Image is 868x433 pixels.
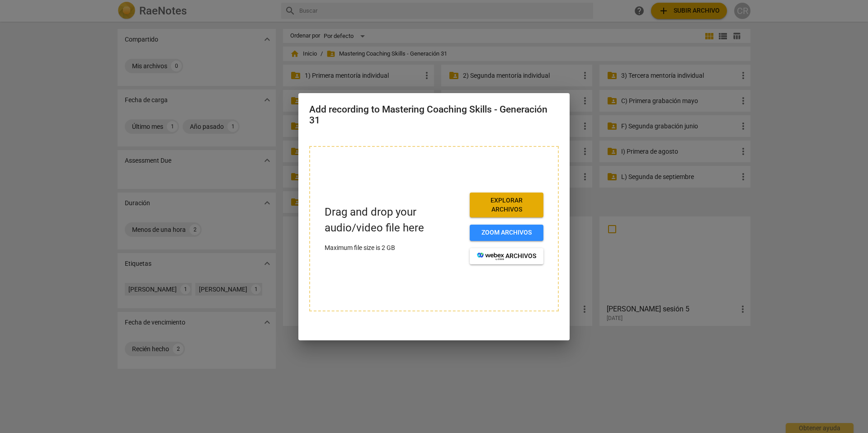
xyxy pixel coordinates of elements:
[325,243,462,253] p: Maximum file size is 2 GB
[477,196,536,214] span: Explorar archivos
[470,193,543,217] button: Explorar archivos
[477,228,536,237] span: Zoom archivos
[325,204,462,236] p: Drag and drop your audio/video file here
[309,104,559,126] h2: Add recording to Mastering Coaching Skills - Generación 31
[477,252,536,261] span: archivos
[470,225,543,241] button: Zoom archivos
[470,248,543,264] button: archivos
